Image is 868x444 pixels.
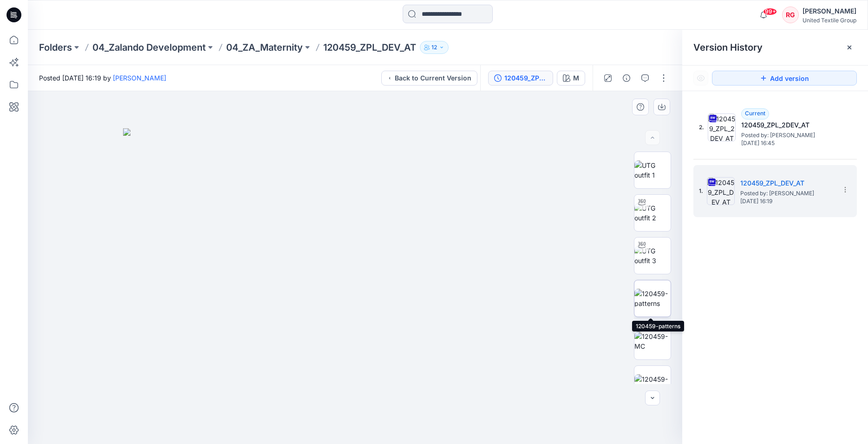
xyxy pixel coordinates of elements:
[488,71,553,86] button: 120459_ZPL_DEV_AT
[740,178,833,189] h5: 120459_ZPL_DEV_AT
[113,74,166,82] a: [PERSON_NAME]
[699,187,703,195] span: 1.
[226,41,303,54] a: 04_ZA_Maternity
[39,41,72,54] a: Folders
[634,374,671,394] img: 120459-wrkm
[741,131,834,140] span: Posted by: Anastasija Trusakova
[619,71,634,86] button: Details
[557,71,585,86] button: M
[92,41,206,54] a: 04_Zalando Development
[39,73,166,83] span: Posted [DATE] 16:19 by
[803,17,856,24] div: United Textile Group
[708,113,736,141] img: 120459_ZPL_2DEV_AT
[699,123,704,132] span: 2.
[634,331,671,351] img: 120459-MC
[740,198,833,205] span: [DATE] 16:19
[741,140,834,146] span: [DATE] 16:45
[712,71,857,86] button: Add version
[381,71,477,86] button: Back to Current Version
[803,6,856,17] div: [PERSON_NAME]
[634,246,671,265] img: UTG outfit 3
[504,73,547,83] div: 120459_ZPL_DEV_AT
[740,189,833,198] span: Posted by: Anastasija Trusakova
[420,41,449,54] button: 12
[693,42,763,53] span: Version History
[634,160,671,180] img: UTG outfit 1
[745,110,765,117] span: Current
[573,73,579,83] div: M
[846,44,853,51] button: Close
[782,7,799,23] div: RG
[634,203,671,223] img: UTG outfit 2
[634,289,671,308] img: 120459-patterns
[693,71,708,86] button: Show Hidden Versions
[323,41,416,54] p: 120459_ZPL_DEV_AT
[431,42,437,53] p: 12
[707,177,735,205] img: 120459_ZPL_DEV_AT
[763,8,777,15] span: 99+
[741,119,834,131] h5: 120459_ZPL_2DEV_AT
